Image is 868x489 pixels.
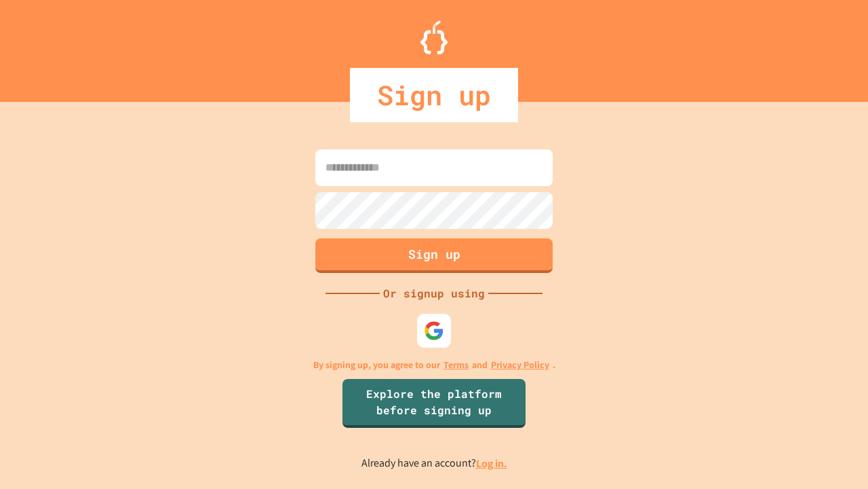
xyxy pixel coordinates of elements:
[380,285,488,302] div: Or signup using
[313,358,555,372] p: By signing up, you agree to our and .
[420,20,448,54] img: Logo.svg
[443,358,469,372] a: Terms
[476,456,507,471] a: Log in.
[350,68,518,122] div: Sign up
[342,379,526,428] a: Explore the platform before signing up
[424,321,444,341] img: google-icon.svg
[491,358,549,372] a: Privacy Policy
[361,455,507,472] p: Already have an account?
[315,238,553,273] button: Sign up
